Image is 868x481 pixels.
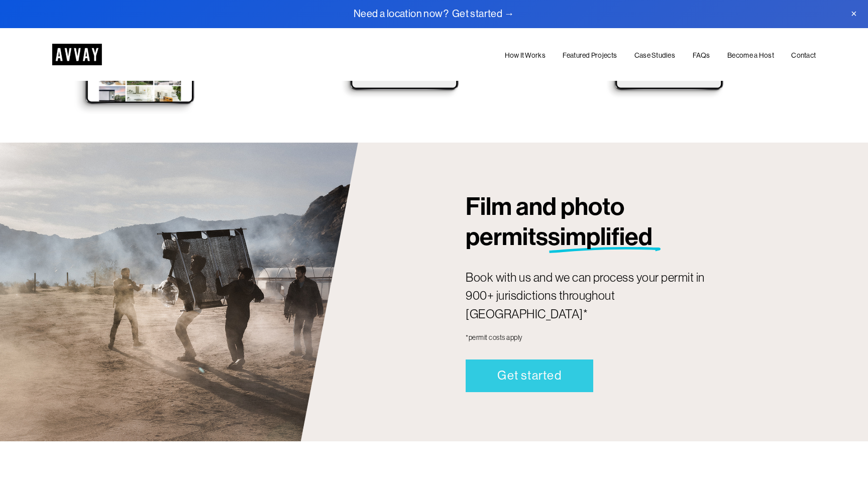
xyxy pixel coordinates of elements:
a: FAQs [693,50,710,62]
a: Case Studies [634,50,675,62]
p: *permit costs apply [466,332,720,343]
a: Get started [466,359,593,392]
h3: Film and photo permits [466,192,784,252]
a: How It Works [505,50,546,62]
img: AVVAY - The First Nationwide Location Scouting Co. [52,44,102,65]
a: Featured Projects [563,50,617,62]
p: Book with us and we can process your permit in 900+ jurisdictions throughout [GEOGRAPHIC_DATA]* [466,269,720,323]
a: Contact [791,50,816,62]
a: Become a Host [727,50,774,62]
span: simplified [548,222,653,252]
